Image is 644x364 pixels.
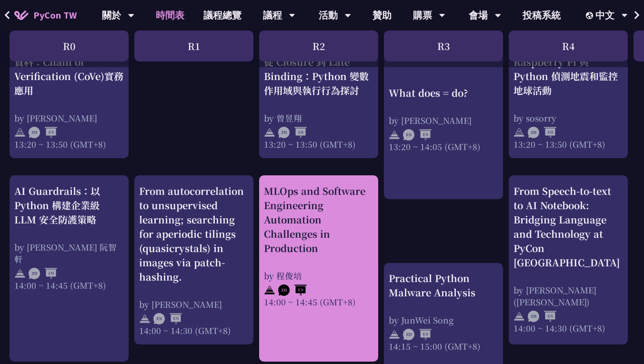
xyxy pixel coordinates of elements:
[259,30,378,61] div: R2
[139,313,151,324] img: svg+xml;base64,PHN2ZyB4bWxucz0iaHR0cDovL3d3dy53My5vcmcvMjAwMC9zdmciIHdpZHRoPSIyNCIgaGVpZ2h0PSIyNC...
[389,340,498,352] div: 14:15 ~ 15:00 (GMT+8)
[278,284,307,296] img: ZHEN.371966e.svg
[513,40,623,98] div: Raspberry Shake - 用 Raspberry Pi 與 Python 偵測地震和監控地球活動
[389,271,498,300] div: Practical Python Malware Analysis
[29,268,57,279] img: ZHZH.38617ef.svg
[14,40,124,98] div: 以LLM攜手Python驗證資料：Chain of Verification (CoVe)實務應用
[264,112,373,124] div: by 曾昱翔
[14,279,124,291] div: 14:00 ~ 14:45 (GMT+8)
[10,30,129,61] div: R0
[14,127,26,138] img: svg+xml;base64,PHN2ZyB4bWxucz0iaHR0cDovL3d3dy53My5vcmcvMjAwMC9zdmciIHdpZHRoPSIyNCIgaGVpZ2h0PSIyNC...
[264,55,373,98] div: 從 Closure 到 Late Binding：Python 變數作用域與執行行為探討
[33,8,77,22] span: PyCon TW
[264,138,373,150] div: 13:20 ~ 13:50 (GMT+8)
[513,184,623,336] a: From Speech-to-text to AI Notebook: Bridging Language and Technology at PyCon [GEOGRAPHIC_DATA] b...
[139,184,249,284] div: From autocorrelation to unsupervised learning; searching for aperiodic tilings (quasicrystals) in...
[513,311,525,322] img: svg+xml;base64,PHN2ZyB4bWxucz0iaHR0cDovL3d3dy53My5vcmcvMjAwMC9zdmciIHdpZHRoPSIyNCIgaGVpZ2h0PSIyNC...
[134,30,253,61] div: R1
[513,40,623,150] a: Raspberry Shake - 用 Raspberry Pi 與 Python 偵測地震和監控地球活動 by sosorry 13:20 ~ 13:50 (GMT+8)
[139,184,249,336] a: From autocorrelation to unsupervised learning; searching for aperiodic tilings (quasicrystals) in...
[14,112,124,124] div: by [PERSON_NAME]
[389,86,498,100] div: What does = do?
[389,40,498,191] a: What does = do? by [PERSON_NAME] 13:20 ~ 14:05 (GMT+8)
[14,184,124,227] div: AI Guardrails：以 Python 構建企業級 LLM 安全防護策略
[139,324,249,336] div: 14:00 ~ 14:30 (GMT+8)
[264,184,373,354] a: MLOps and Software Engineering Automation Challenges in Production by 程俊培 14:00 ~ 14:45 (GMT+8)
[264,270,373,282] div: by 程俊培
[153,313,182,324] img: ENEN.5a408d1.svg
[14,40,124,150] a: 以LLM攜手Python驗證資料：Chain of Verification (CoVe)實務應用 by [PERSON_NAME] 13:20 ~ 13:50 (GMT+8)
[264,184,373,255] div: MLOps and Software Engineering Automation Challenges in Production
[513,138,623,150] div: 13:20 ~ 13:50 (GMT+8)
[389,329,400,340] img: svg+xml;base64,PHN2ZyB4bWxucz0iaHR0cDovL3d3dy53My5vcmcvMjAwMC9zdmciIHdpZHRoPSIyNCIgaGVpZ2h0PSIyNC...
[14,138,124,150] div: 13:20 ~ 13:50 (GMT+8)
[139,298,249,310] div: by [PERSON_NAME]
[403,329,432,340] img: ZHEN.371966e.svg
[264,284,275,296] img: svg+xml;base64,PHN2ZyB4bWxucz0iaHR0cDovL3d3dy53My5vcmcvMjAwMC9zdmciIHdpZHRoPSIyNCIgaGVpZ2h0PSIyNC...
[264,296,373,308] div: 14:00 ~ 14:45 (GMT+8)
[586,12,595,19] img: Locale Icon
[389,314,498,326] div: by JunWei Song
[14,241,124,265] div: by [PERSON_NAME] 阮智軒
[513,184,623,270] div: From Speech-to-text to AI Notebook: Bridging Language and Technology at PyCon [GEOGRAPHIC_DATA]
[528,311,556,322] img: ZHEN.371966e.svg
[264,127,275,138] img: svg+xml;base64,PHN2ZyB4bWxucz0iaHR0cDovL3d3dy53My5vcmcvMjAwMC9zdmciIHdpZHRoPSIyNCIgaGVpZ2h0PSIyNC...
[14,268,26,279] img: svg+xml;base64,PHN2ZyB4bWxucz0iaHR0cDovL3d3dy53My5vcmcvMjAwMC9zdmciIHdpZHRoPSIyNCIgaGVpZ2h0PSIyNC...
[403,129,432,141] img: ENEN.5a408d1.svg
[29,127,57,138] img: ZHEN.371966e.svg
[528,127,556,138] img: ZHZH.38617ef.svg
[5,3,86,27] a: PyCon TW
[513,284,623,308] div: by [PERSON_NAME] ([PERSON_NAME])
[278,127,307,138] img: ZHZH.38617ef.svg
[389,129,400,141] img: svg+xml;base64,PHN2ZyB4bWxucz0iaHR0cDovL3d3dy53My5vcmcvMjAwMC9zdmciIHdpZHRoPSIyNCIgaGVpZ2h0PSIyNC...
[513,112,623,124] div: by sosorry
[14,10,29,20] img: Home icon of PyCon TW 2025
[389,141,498,152] div: 13:20 ~ 14:05 (GMT+8)
[389,114,498,126] div: by [PERSON_NAME]
[509,30,628,61] div: R4
[513,127,525,138] img: svg+xml;base64,PHN2ZyB4bWxucz0iaHR0cDovL3d3dy53My5vcmcvMjAwMC9zdmciIHdpZHRoPSIyNCIgaGVpZ2h0PSIyNC...
[14,184,124,354] a: AI Guardrails：以 Python 構建企業級 LLM 安全防護策略 by [PERSON_NAME] 阮智軒 14:00 ~ 14:45 (GMT+8)
[264,40,373,150] a: 從 Closure 到 Late Binding：Python 變數作用域與執行行為探討 by 曾昱翔 13:20 ~ 13:50 (GMT+8)
[513,322,623,334] div: 14:00 ~ 14:30 (GMT+8)
[384,30,503,61] div: R3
